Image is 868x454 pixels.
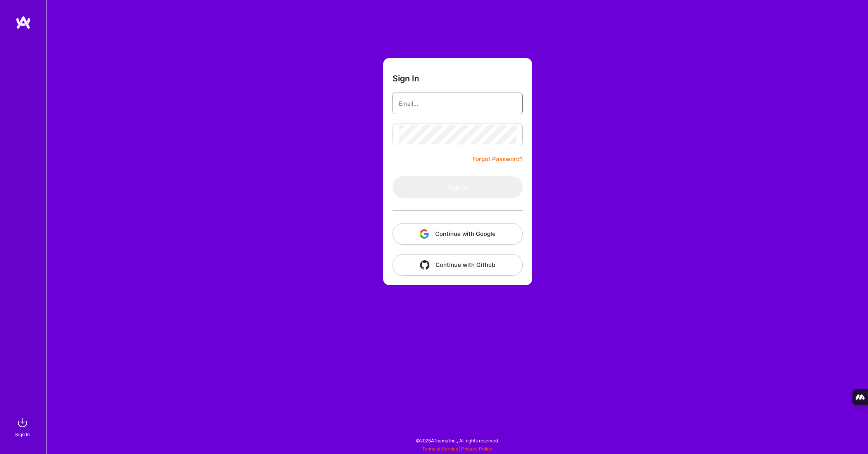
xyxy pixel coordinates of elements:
button: Continue with Google [393,223,523,245]
div: © 2025 ATeams Inc., All rights reserved. [46,431,868,450]
button: Continue with Github [393,254,523,276]
div: Sign In [15,430,30,439]
a: Forgot Password? [472,155,523,164]
img: logo [15,15,31,29]
span: | [422,446,493,452]
a: Terms of Service [422,446,458,452]
img: icon [420,229,429,239]
button: Sign In [393,176,523,198]
input: Email... [399,94,517,113]
img: sign in [15,415,30,430]
a: sign inSign In [16,415,30,439]
img: icon [420,260,429,270]
h3: Sign In [393,74,419,83]
a: Privacy Policy [461,446,493,452]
